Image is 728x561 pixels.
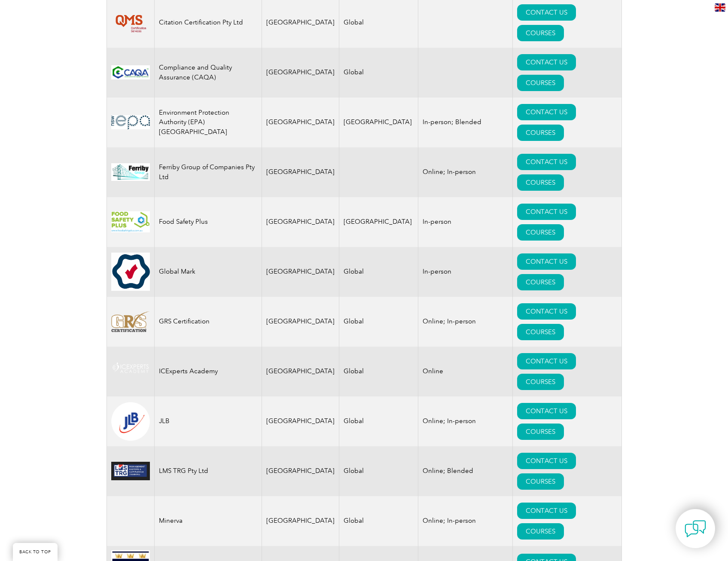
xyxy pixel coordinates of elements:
[418,197,512,247] td: In-person
[262,496,339,546] td: [GEOGRAPHIC_DATA]
[517,4,576,21] a: CONTACT US
[262,147,339,197] td: [GEOGRAPHIC_DATA]
[517,453,576,469] a: CONTACT US
[517,154,576,170] a: CONTACT US
[339,396,418,446] td: Global
[262,396,339,446] td: [GEOGRAPHIC_DATA]
[111,253,150,291] img: eb2924ac-d9bc-ea11-a814-000d3a79823d-logo.jpg
[111,211,150,232] img: e52924ac-d9bc-ea11-a814-000d3a79823d-logo.png
[685,518,706,540] img: contact-chat.png
[517,374,564,390] a: COURSES
[154,446,262,496] td: LMS TRG Pty Ltd
[418,147,512,197] td: Online; In-person
[262,48,339,98] td: [GEOGRAPHIC_DATA]
[418,297,512,347] td: Online; In-person
[111,361,150,382] img: 2bff5172-5738-eb11-a813-000d3a79722d-logo.png
[13,543,58,561] a: BACK TO TOP
[517,353,576,369] a: CONTACT US
[111,311,150,332] img: 7f517d0d-f5a0-ea11-a812-000d3ae11abd%20-logo.png
[111,115,150,129] img: 0b2a24ac-d9bc-ea11-a814-000d3a79823d-logo.jpg
[262,247,339,297] td: [GEOGRAPHIC_DATA]
[262,197,339,247] td: [GEOGRAPHIC_DATA]
[418,347,512,396] td: Online
[111,402,150,441] img: fd2924ac-d9bc-ea11-a814-000d3a79823d-logo.png
[339,247,418,297] td: Global
[715,3,725,12] img: en
[517,403,576,419] a: CONTACT US
[517,224,564,241] a: COURSES
[154,98,262,147] td: Environment Protection Authority (EPA) [GEOGRAPHIC_DATA]
[154,48,262,98] td: Compliance and Quality Assurance (CAQA)
[262,297,339,347] td: [GEOGRAPHIC_DATA]
[111,163,150,181] img: 52661cd0-8de2-ef11-be1f-002248955c5a-logo.jpg
[154,147,262,197] td: Ferriby Group of Companies Pty Ltd
[154,347,262,396] td: ICExperts Academy
[418,496,512,546] td: Online; In-person
[517,324,564,340] a: COURSES
[154,297,262,347] td: GRS Certification
[517,253,576,270] a: CONTACT US
[517,104,576,120] a: CONTACT US
[517,523,564,540] a: COURSES
[517,54,576,70] a: CONTACT US
[339,446,418,496] td: Global
[339,496,418,546] td: Global
[339,297,418,347] td: Global
[418,446,512,496] td: Online; Blended
[339,197,418,247] td: [GEOGRAPHIC_DATA]
[517,75,564,91] a: COURSES
[517,204,576,220] a: CONTACT US
[517,424,564,440] a: COURSES
[517,174,564,191] a: COURSES
[262,98,339,147] td: [GEOGRAPHIC_DATA]
[339,347,418,396] td: Global
[517,25,564,41] a: COURSES
[517,274,564,290] a: COURSES
[339,98,418,147] td: [GEOGRAPHIC_DATA]
[517,473,564,490] a: COURSES
[262,347,339,396] td: [GEOGRAPHIC_DATA]
[517,303,576,320] a: CONTACT US
[339,48,418,98] td: Global
[154,396,262,446] td: JLB
[418,396,512,446] td: Online; In-person
[262,446,339,496] td: [GEOGRAPHIC_DATA]
[154,197,262,247] td: Food Safety Plus
[111,8,150,37] img: 94b1e894-3e6f-eb11-a812-00224815377e-logo.png
[111,462,150,480] img: c485e4a1-833a-eb11-a813-0022481469da-logo.jpg
[517,503,576,519] a: CONTACT US
[154,247,262,297] td: Global Mark
[517,125,564,141] a: COURSES
[154,496,262,546] td: Minerva
[111,65,150,79] img: 8f79303c-692d-ec11-b6e6-0022481838a2-logo.jpg
[418,247,512,297] td: In-person
[418,98,512,147] td: In-person; Blended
